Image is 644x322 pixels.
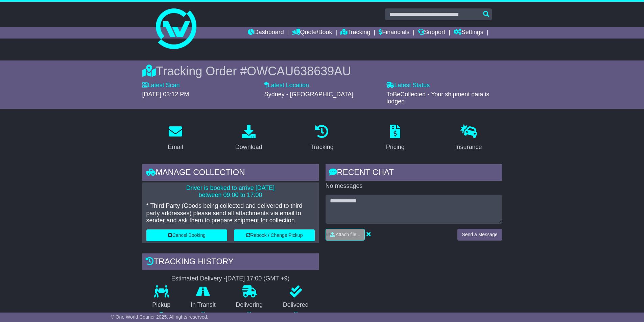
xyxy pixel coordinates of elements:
[142,64,502,78] div: Tracking Order #
[379,27,409,39] a: Financials
[451,122,486,154] a: Insurance
[386,91,489,105] span: ToBeCollected - Your shipment data is lodged
[310,143,333,152] div: Tracking
[231,122,267,154] a: Download
[226,275,290,282] div: [DATE] 17:00 (GMT +9)
[142,301,181,309] p: Pickup
[292,27,332,39] a: Quote/Book
[142,275,319,282] div: Estimated Delivery -
[386,82,430,89] label: Latest Status
[234,229,315,241] button: Rebook / Change Pickup
[247,64,351,78] span: OWCAU638639AU
[181,301,226,309] p: In Transit
[146,202,315,224] p: * Third Party (Goods being collected and delivered to third party addresses) please send all atta...
[142,91,189,98] span: [DATE] 03:12 PM
[235,143,262,152] div: Download
[264,91,353,98] span: Sydney - [GEOGRAPHIC_DATA]
[142,82,180,89] label: Latest Scan
[226,301,273,309] p: Delivering
[142,253,319,272] div: Tracking history
[340,27,370,39] a: Tracking
[163,122,187,154] a: Email
[457,229,502,241] button: Send a Message
[418,27,445,39] a: Support
[168,143,183,152] div: Email
[273,301,319,309] p: Delivered
[326,164,502,182] div: RECENT CHAT
[455,143,482,152] div: Insurance
[142,164,319,182] div: Manage collection
[146,184,315,199] p: Driver is booked to arrive [DATE] between 09:00 to 17:00
[454,27,483,39] a: Settings
[326,182,502,190] p: No messages
[146,229,227,241] button: Cancel Booking
[306,122,338,154] a: Tracking
[264,82,309,89] label: Latest Location
[382,122,409,154] a: Pricing
[248,27,284,39] a: Dashboard
[111,314,209,320] span: © One World Courier 2025. All rights reserved.
[386,143,405,152] div: Pricing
